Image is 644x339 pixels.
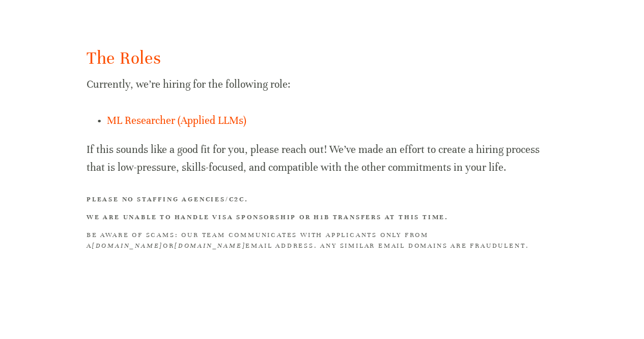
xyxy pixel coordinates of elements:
strong: We are unable to handle visa sponsorship or H1B transfers at this time. [87,213,449,221]
p: Currently, we’re hiring for the following role: [87,75,557,93]
em: [DOMAIN_NAME] [92,242,163,250]
a: ML Researcher (Applied LLMs) [107,114,246,127]
em: [DOMAIN_NAME] [175,242,245,250]
h2: The Roles [87,46,557,70]
h3: BE AWARE OF SCAMS: Our team communicates with applicants only from a or email address. Any simila... [87,230,557,251]
strong: Please no staffing agencies/C2C. [87,195,248,203]
p: If this sounds like a good fit for you, please reach out! We’ve made an effort to create a hiring... [87,141,557,176]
